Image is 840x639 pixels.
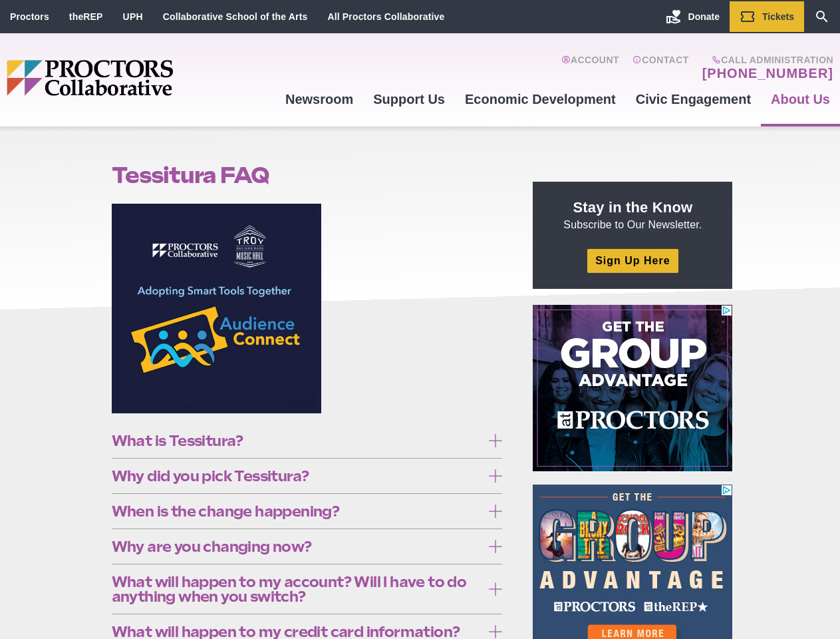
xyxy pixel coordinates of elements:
[7,60,275,96] img: Proctors logo
[730,1,804,32] a: Tickets
[573,199,693,216] strong: Stay in the Know
[112,539,482,554] span: Why are you changing now?
[561,55,619,81] a: Account
[656,1,730,32] a: Donate
[112,574,482,604] span: What will happen to my account? Will I have to do anything when you switch?
[112,624,482,639] span: What will happen to my credit card information?
[761,81,840,117] a: About Us
[112,469,482,483] span: Why did you pick Tessitura?
[632,55,689,81] a: Contact
[698,55,833,65] span: Call Administration
[123,11,143,22] a: UPH
[626,81,761,117] a: Civic Engagement
[69,11,103,22] a: theREP
[112,433,482,448] span: What is Tessitura?
[549,198,716,232] p: Subscribe to Our Newsletter.
[533,305,732,471] iframe: Advertisement
[275,81,363,117] a: Newsroom
[163,11,308,22] a: Collaborative School of the Arts
[688,11,720,22] span: Donate
[762,11,794,22] span: Tickets
[587,249,678,272] a: Sign Up Here
[112,162,503,188] h1: Tessitura FAQ
[10,11,49,22] a: Proctors
[804,1,840,32] a: Search
[363,81,455,117] a: Support Us
[702,65,833,81] a: [PHONE_NUMBER]
[112,504,482,519] span: When is the change happening?
[455,81,626,117] a: Economic Development
[327,11,444,22] a: All Proctors Collaborative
